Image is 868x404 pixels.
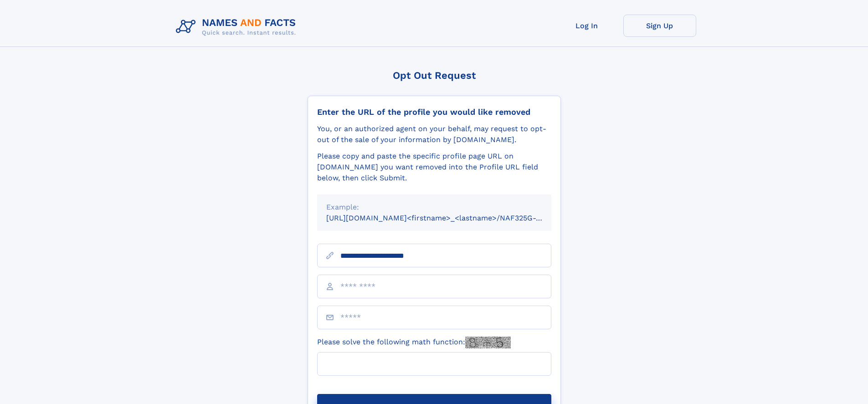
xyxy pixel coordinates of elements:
div: Please copy and paste the specific profile page URL on [DOMAIN_NAME] you want removed into the Pr... [317,151,551,184]
img: Logo Names and Facts [172,15,303,39]
a: Log In [550,15,623,37]
a: Sign Up [623,15,696,37]
div: You, or an authorized agent on your behalf, may request to opt-out of the sale of your informatio... [317,123,551,145]
label: Please solve the following math function: [317,337,511,348]
div: Opt Out Request [308,70,561,81]
small: [URL][DOMAIN_NAME]<firstname>_<lastname>/NAF325G-xxxxxxxx [326,214,569,222]
div: Enter the URL of the profile you would like removed [317,107,551,117]
div: Example: [326,202,542,213]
